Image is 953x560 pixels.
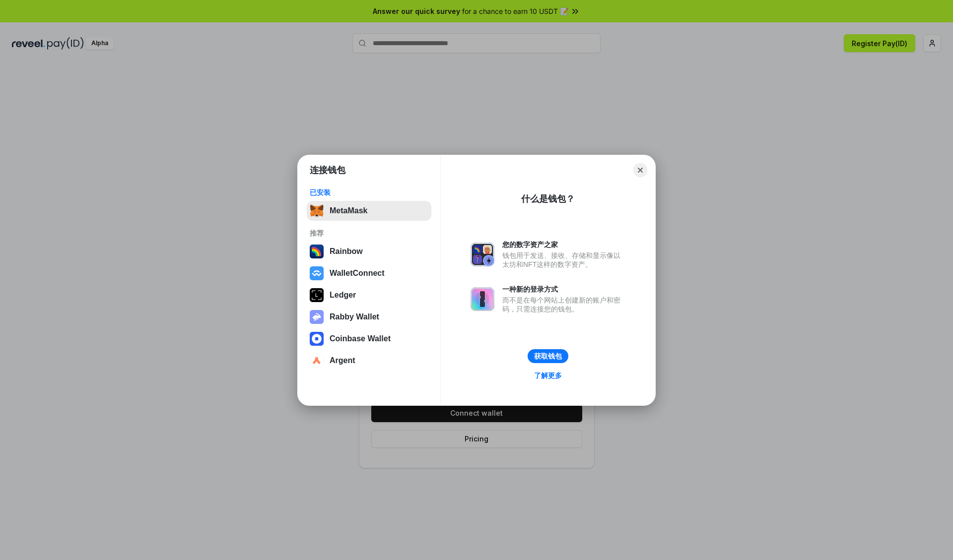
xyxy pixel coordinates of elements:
[534,352,562,361] div: 获取钱包
[307,201,431,221] button: MetaMask
[528,349,568,363] button: 获取钱包
[330,269,385,278] div: WalletConnect
[528,369,568,382] a: 了解更多
[310,164,345,176] h1: 连接钱包
[534,371,562,380] div: 了解更多
[502,251,625,269] div: 钱包用于发送、接收、存储和显示像以太坊和NFT这样的数字资产。
[502,296,625,313] div: 而不是在每个网站上创建新的账户和密码，只需连接您的钱包。
[502,240,625,249] div: 您的数字资产之家
[310,229,428,238] div: 推荐
[310,332,324,346] img: svg+xml,%3Csvg%20width%3D%2228%22%20height%3D%2228%22%20viewBox%3D%220%200%2028%2028%22%20fill%3D...
[471,243,494,266] img: svg+xml,%3Csvg%20xmlns%3D%22http%3A%2F%2Fwww.w3.org%2F2000%2Fsvg%22%20fill%3D%22none%22%20viewBox...
[330,247,363,256] div: Rainbow
[330,206,367,215] div: MetaMask
[310,266,324,280] img: svg+xml,%3Csvg%20width%3D%2228%22%20height%3D%2228%22%20viewBox%3D%220%200%2028%2028%22%20fill%3D...
[310,245,324,258] img: svg+xml,%3Csvg%20width%3D%22120%22%20height%3D%22120%22%20viewBox%3D%220%200%20120%20120%22%20fil...
[633,163,647,177] button: Close
[310,204,324,218] img: svg+xml,%3Csvg%20fill%3D%22none%22%20height%3D%2233%22%20viewBox%3D%220%200%2035%2033%22%20width%...
[307,242,431,261] button: Rainbow
[310,188,428,197] div: 已安装
[521,193,575,205] div: 什么是钱包？
[330,334,391,343] div: Coinbase Wallet
[307,351,431,371] button: Argent
[307,329,431,349] button: Coinbase Wallet
[330,312,379,321] div: Rabby Wallet
[310,310,324,324] img: svg+xml,%3Csvg%20xmlns%3D%22http%3A%2F%2Fwww.w3.org%2F2000%2Fsvg%22%20fill%3D%22none%22%20viewBox...
[307,263,431,283] button: WalletConnect
[310,288,324,302] img: svg+xml,%3Csvg%20xmlns%3D%22http%3A%2F%2Fwww.w3.org%2F2000%2Fsvg%22%20width%3D%2228%22%20height%3...
[307,307,431,327] button: Rabby Wallet
[307,285,431,305] button: Ledger
[502,285,625,294] div: 一种新的登录方式
[330,291,356,300] div: Ledger
[471,287,494,311] img: svg+xml,%3Csvg%20xmlns%3D%22http%3A%2F%2Fwww.w3.org%2F2000%2Fsvg%22%20fill%3D%22none%22%20viewBox...
[310,354,324,368] img: svg+xml,%3Csvg%20width%3D%2228%22%20height%3D%2228%22%20viewBox%3D%220%200%2028%2028%22%20fill%3D...
[330,356,355,365] div: Argent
